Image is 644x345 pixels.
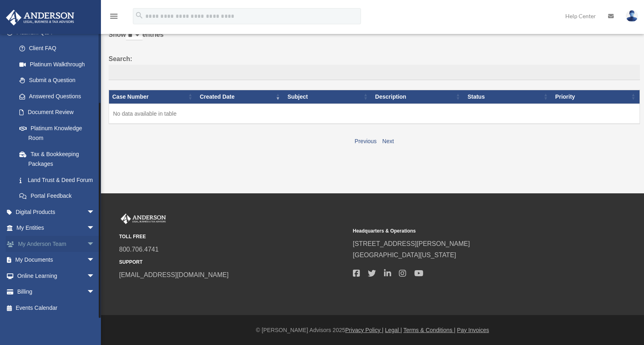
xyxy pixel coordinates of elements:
[11,120,103,146] a: Platinum Knowledge Room
[109,90,197,104] th: Case Number: activate to sort column ascending
[11,146,103,172] a: Tax & Bookkeeping Packages
[403,327,455,333] a: Terms & Conditions |
[87,204,103,220] span: arrow_drop_down
[6,300,107,316] a: Events Calendar
[109,53,640,80] label: Search:
[119,233,347,241] small: TOLL FREE
[4,10,77,25] img: Anderson Advisors Platinum Portal
[87,236,103,252] span: arrow_drop_down
[126,31,143,40] select: Showentries
[6,204,107,220] a: Digital Productsarrow_drop_down
[11,188,103,204] a: Portal Feedback
[109,29,640,49] label: Show entries
[6,284,107,300] a: Billingarrow_drop_down
[457,327,489,333] a: Pay Invoices
[109,11,119,21] i: menu
[464,90,552,104] th: Status: activate to sort column ascending
[109,104,640,124] td: No data available in table
[372,90,464,104] th: Description: activate to sort column ascending
[353,240,470,247] a: [STREET_ADDRESS][PERSON_NAME]
[11,72,103,89] a: Submit a Question
[119,214,168,224] img: Anderson Advisors Platinum Portal
[11,172,103,188] a: Land Trust & Deed Forum
[6,220,107,236] a: My Entitiesarrow_drop_down
[385,327,402,333] a: Legal |
[353,227,581,235] small: Headquarters & Operations
[626,10,638,22] img: User Pic
[345,327,384,333] a: Privacy Policy |
[355,138,376,144] a: Previous
[87,220,103,237] span: arrow_drop_down
[11,56,103,72] a: Platinum Walkthrough
[119,271,229,278] a: [EMAIL_ADDRESS][DOMAIN_NAME]
[382,138,394,144] a: Next
[109,14,119,21] a: menu
[119,246,159,253] a: 800.706.4741
[87,268,103,284] span: arrow_drop_down
[284,90,372,104] th: Subject: activate to sort column ascending
[109,65,640,80] input: Search:
[119,258,347,267] small: SUPPORT
[87,284,103,301] span: arrow_drop_down
[552,90,640,104] th: Priority: activate to sort column ascending
[6,236,107,252] a: My Anderson Teamarrow_drop_down
[197,90,284,104] th: Created Date: activate to sort column ascending
[11,88,99,104] a: Answered Questions
[11,40,103,57] a: Client FAQ
[11,104,103,121] a: Document Review
[6,252,107,268] a: My Documentsarrow_drop_down
[6,268,107,284] a: Online Learningarrow_drop_down
[353,252,456,258] a: [GEOGRAPHIC_DATA][US_STATE]
[101,325,644,335] div: © [PERSON_NAME] Advisors 2025
[87,252,103,269] span: arrow_drop_down
[135,11,144,20] i: search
